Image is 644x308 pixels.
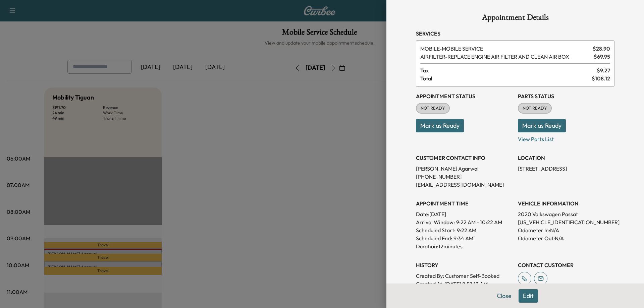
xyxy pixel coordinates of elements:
[417,105,449,112] span: NOT READY
[594,53,610,61] span: $ 69.95
[518,154,614,162] h3: LOCATION
[519,105,551,112] span: NOT READY
[416,119,464,132] button: Mark as Ready
[518,165,614,173] p: [STREET_ADDRESS]
[416,218,513,226] p: Arrival Window:
[416,29,614,38] h3: Services
[518,119,566,132] button: Mark as Ready
[593,45,610,53] span: $ 28.90
[416,261,513,269] h3: History
[420,74,592,82] span: Total
[453,234,473,242] p: 9:34 AM
[416,181,513,189] p: [EMAIL_ADDRESS][DOMAIN_NAME]
[492,289,516,303] button: Close
[416,13,614,24] h1: Appointment Details
[420,53,591,61] span: REPLACE ENGINE AIR FILTER AND CLEAN AIR BOX
[416,226,455,234] p: Scheduled Start:
[416,210,513,218] p: Date: [DATE]
[416,242,513,250] p: Duration: 12 minutes
[416,272,513,280] p: Created By : Customer Self-Booked
[518,210,614,218] p: 2020 Volkswagen Passat
[420,66,597,74] span: Tax
[416,92,513,100] h3: Appointment Status
[518,261,614,269] h3: CONTACT CUSTOMER
[416,199,513,207] h3: APPOINTMENT TIME
[420,45,590,53] span: MOBILE SERVICE
[518,92,614,100] h3: Parts Status
[518,226,614,234] p: Odometer In: N/A
[416,173,513,181] p: [PHONE_NUMBER]
[592,74,610,82] span: $ 108.12
[416,165,513,173] p: [PERSON_NAME] Agarwal
[597,66,610,74] span: $ 9.27
[456,218,502,226] span: 9:22 AM - 10:22 AM
[416,154,513,162] h3: CUSTOMER CONTACT INFO
[519,289,538,303] button: Edit
[518,132,614,143] p: View Parts List
[518,234,614,242] p: Odometer Out: N/A
[518,218,614,226] p: [US_VEHICLE_IDENTIFICATION_NUMBER]
[416,280,513,288] p: Created At : [DATE] 8:57:13 AM
[457,226,476,234] p: 9:22 AM
[518,199,614,207] h3: VEHICLE INFORMATION
[416,234,452,242] p: Scheduled End:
